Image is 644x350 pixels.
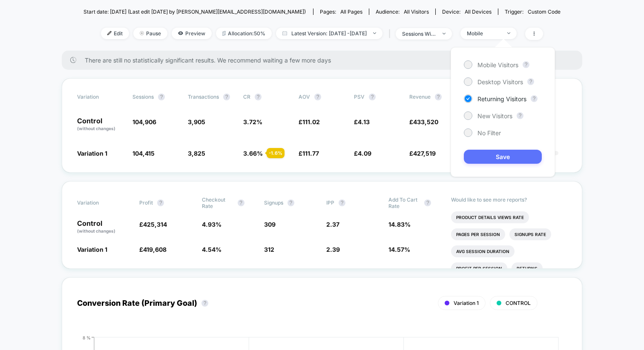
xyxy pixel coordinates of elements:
span: 4.54 % [202,246,221,253]
li: Profit Per Session [451,262,507,274]
span: New Visitors [477,112,512,120]
img: end [140,31,144,35]
span: Start date: [DATE] (Last edit [DATE] by [PERSON_NAME][EMAIL_ADDRESS][DOMAIN_NAME]) [83,9,306,15]
span: Revenue [409,94,431,100]
span: Sessions [132,94,154,100]
button: ? [314,94,321,100]
button: ? [527,78,534,85]
span: IPP [326,199,334,206]
tspan: 8 % [83,335,91,340]
button: ? [523,61,529,68]
span: Variation 1 [454,300,479,306]
span: Allocation: 50% [216,28,272,39]
span: Add To Cart Rate [388,196,420,209]
span: Pause [133,28,167,39]
img: edit [107,31,112,35]
img: end [507,32,510,34]
span: 111.77 [302,150,319,157]
span: Checkout Rate [202,196,233,209]
span: Profit [139,199,153,206]
p: Control [77,220,131,234]
span: 312 [264,246,274,253]
img: end [373,32,376,34]
li: Product Details Views Rate [451,211,529,223]
span: 14.83 % [388,221,411,228]
span: 427,519 [413,150,436,157]
span: Variation 1 [77,150,107,157]
span: 433,520 [413,118,438,125]
span: £ [139,246,167,253]
span: There are still no statistically significant results. We recommend waiting a few more days [85,57,565,64]
span: 3,905 [188,118,205,125]
button: ? [158,94,165,100]
button: ? [517,112,523,119]
button: ? [201,300,208,307]
p: Control [77,117,124,132]
button: ? [435,94,442,100]
span: £ [299,150,319,157]
span: 14.57 % [388,246,410,253]
span: PSV [354,94,365,100]
span: CR [243,94,250,100]
span: Preview [172,28,212,39]
span: No Filter [477,129,501,137]
span: 4.93 % [202,221,221,228]
li: Signups Rate [509,228,551,240]
div: Audience: [376,9,429,15]
span: All Visitors [404,9,429,15]
span: Custom Code [528,9,561,15]
span: (without changes) [77,126,115,131]
span: 425,314 [143,221,167,228]
span: 104,415 [132,150,155,157]
span: 309 [264,221,276,228]
button: ? [287,199,294,206]
button: ? [531,95,538,102]
span: 104,906 [132,118,156,125]
span: CONTROL [506,300,531,306]
span: Desktop Visitors [477,78,523,85]
div: Trigger: [505,9,561,15]
button: Save [464,150,542,164]
button: ? [238,199,244,206]
span: £ [354,150,371,157]
div: sessions with impression [402,31,436,37]
span: Latest Version: [DATE] - [DATE] [276,28,382,39]
img: end [443,33,446,34]
img: calendar [282,31,287,35]
span: 4.13 [358,118,370,125]
span: 4.09 [358,150,371,157]
span: all devices [465,9,492,15]
span: 111.02 [302,118,320,125]
span: Variation 1 [77,246,107,253]
button: ? [424,199,431,206]
span: 2.37 [326,221,339,228]
button: ? [223,94,230,100]
div: Mobile [467,30,501,37]
button: ? [255,94,262,100]
span: Device: [435,9,498,15]
img: rebalance [222,31,226,36]
span: (without changes) [77,228,115,233]
span: | [387,28,396,40]
span: 2.39 [326,246,340,253]
li: Returns [512,262,543,274]
span: 3,825 [188,150,205,157]
button: ? [339,199,345,206]
li: Pages Per Session [451,228,505,240]
span: Variation [77,196,124,209]
span: £ [409,150,436,157]
span: £ [139,221,167,228]
span: £ [299,118,320,125]
div: Pages: [320,9,362,15]
span: AOV [299,94,310,100]
button: ? [369,94,376,100]
span: Variation [77,94,124,100]
span: Returning Visitors [477,95,526,102]
button: ? [157,199,164,206]
div: - 1.6 % [267,148,285,158]
span: all pages [340,9,362,15]
span: 3.66 % [243,150,263,157]
span: Signups [264,199,283,206]
li: Avg Session Duration [451,245,515,257]
span: Transactions [188,94,219,100]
